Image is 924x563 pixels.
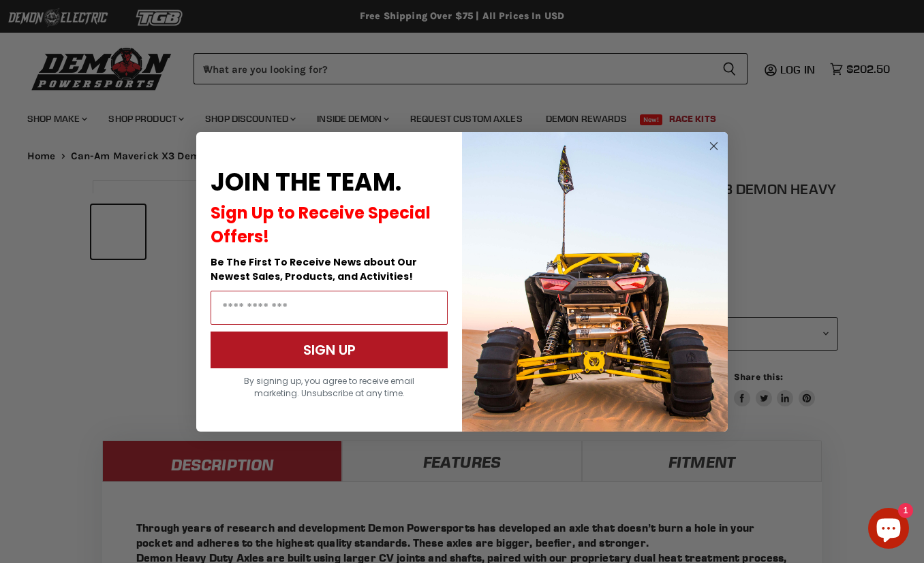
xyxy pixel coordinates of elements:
[244,375,414,399] span: By signing up, you agree to receive email marketing. Unsubscribe at any time.
[211,291,448,325] input: Email Address
[211,202,431,248] span: Sign Up to Receive Special Offers!
[211,165,401,199] span: JOIN THE TEAM.
[211,332,448,368] button: SIGN UP
[462,132,728,432] img: a9095488-b6e7-41ba-879d-588abfab540b.jpeg
[864,508,913,552] inbox-online-store-chat: Shopify online store chat
[705,138,722,155] button: Close dialog
[211,255,417,283] span: Be The First To Receive News about Our Newest Sales, Products, and Activities!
